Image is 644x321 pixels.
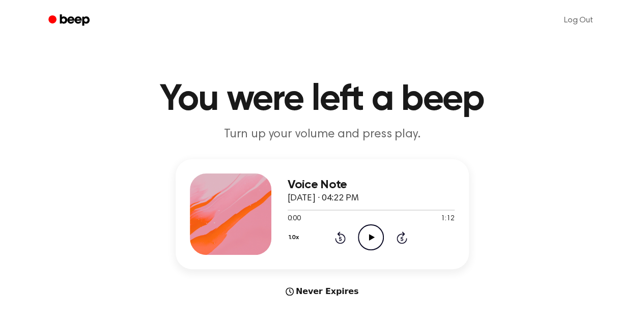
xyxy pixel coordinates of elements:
a: Log Out [554,8,603,33]
p: Turn up your volume and press play. [127,126,518,143]
a: Beep [41,11,99,31]
h1: You were left a beep [62,81,583,118]
div: Never Expires [176,285,469,298]
h3: Voice Note [288,178,455,192]
span: [DATE] · 04:22 PM [288,194,359,203]
button: 1.0x [288,229,303,246]
span: 1:12 [441,214,454,224]
span: 0:00 [288,214,301,224]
